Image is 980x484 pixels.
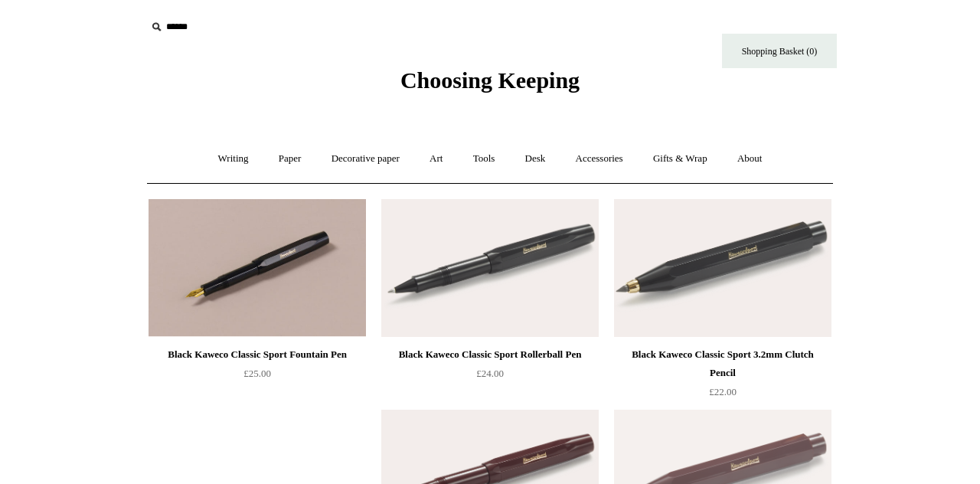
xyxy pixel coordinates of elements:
[149,199,366,337] img: Black Kaweco Classic Sport Fountain Pen
[152,345,362,364] div: Black Kaweco Classic Sport Fountain Pen
[459,139,509,179] a: Tools
[618,345,828,382] div: Black Kaweco Classic Sport 3.2mm Clutch Pencil
[400,67,580,93] span: Choosing Keeping
[476,368,504,379] span: £24.00
[204,139,263,179] a: Writing
[381,199,599,337] a: Black Kaweco Classic Sport Rollerball Pen Black Kaweco Classic Sport Rollerball Pen
[614,199,831,337] img: Black Kaweco Classic Sport 3.2mm Clutch Pencil
[562,139,637,179] a: Accessories
[416,139,456,179] a: Art
[709,386,737,397] span: £22.00
[511,139,560,179] a: Desk
[318,139,413,179] a: Decorative paper
[381,199,599,337] img: Black Kaweco Classic Sport Rollerball Pen
[149,199,366,337] a: Black Kaweco Classic Sport Fountain Pen Black Kaweco Classic Sport Fountain Pen
[639,139,721,179] a: Gifts & Wrap
[400,80,580,90] a: Choosing Keeping
[614,199,831,337] a: Black Kaweco Classic Sport 3.2mm Clutch Pencil Black Kaweco Classic Sport 3.2mm Clutch Pencil
[385,345,595,364] div: Black Kaweco Classic Sport Rollerball Pen
[243,368,271,379] span: £25.00
[381,345,599,408] a: Black Kaweco Classic Sport Rollerball Pen £24.00
[149,345,366,408] a: Black Kaweco Classic Sport Fountain Pen £25.00
[265,139,315,179] a: Paper
[614,345,831,408] a: Black Kaweco Classic Sport 3.2mm Clutch Pencil £22.00
[722,34,837,68] a: Shopping Basket (0)
[724,139,776,179] a: About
